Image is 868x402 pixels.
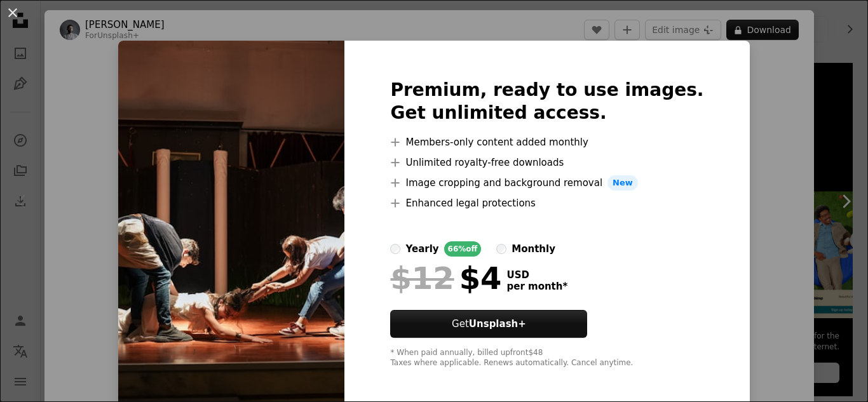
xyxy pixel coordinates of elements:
[390,262,454,295] span: $12
[444,241,482,257] div: 66% off
[390,262,501,295] div: $4
[390,135,703,150] li: Members-only content added monthly
[390,175,703,191] li: Image cropping and background removal
[469,318,526,330] strong: Unsplash+
[405,241,438,257] div: yearly
[390,79,703,124] h2: Premium, ready to use images. Get unlimited access.
[607,175,638,191] span: New
[390,196,703,211] li: Enhanced legal protections
[390,155,703,170] li: Unlimited royalty-free downloads
[390,348,703,368] div: * When paid annually, billed upfront $48 Taxes where applicable. Renews automatically. Cancel any...
[506,269,567,281] span: USD
[390,310,587,338] button: GetUnsplash+
[496,244,506,254] input: monthly
[512,241,555,257] div: monthly
[390,244,400,254] input: yearly66%off
[506,281,567,292] span: per month *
